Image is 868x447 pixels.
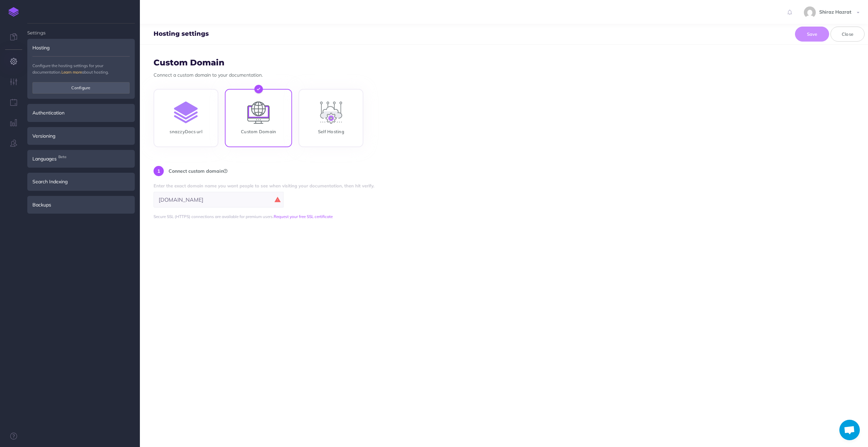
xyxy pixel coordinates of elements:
div: Versioning [27,127,135,145]
span: Languages [32,155,57,163]
div: 1 [154,166,164,176]
p: Connect a custom domain to your documentation. [154,71,854,79]
input: docs.your-domain.com [154,192,284,207]
div: LanguagesBeta [27,150,135,168]
p: Configure the hosting settings for your documentation. about hosting. [32,62,130,75]
button: Configure [32,82,130,94]
h4: Settings [27,24,135,35]
span: Beta [57,153,68,160]
p: Connect custom domain [169,167,228,175]
button: Close [830,27,865,42]
div: Hosting [27,39,135,57]
h4: Hosting settings [154,31,209,37]
a: Learn more [61,70,82,75]
div: Open chat [839,420,860,440]
img: f24abfa90493f84c710da7b1c7ca5087.jpg [804,6,816,18]
div: Backups [27,196,135,214]
div: Authentication [27,104,135,122]
img: logo-mark.svg [9,7,19,17]
h3: Custom Domain [154,58,854,67]
a: Request your free SSL certificate [274,214,333,219]
label: Enter the exact domain name you want people to see when visiting your documentation, then hit ver... [154,182,854,189]
div: Search Indexing [27,173,135,190]
span: Secure SSL (HTTPS) connections are available for premium users. [154,214,333,219]
button: Save [795,27,829,42]
span: Shiraz Hazrat [816,9,855,15]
